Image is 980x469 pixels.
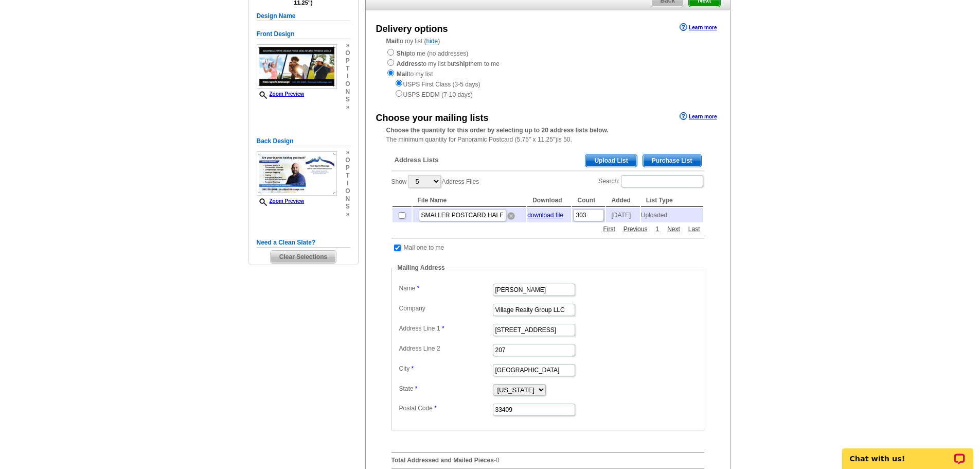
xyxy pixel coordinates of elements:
[376,111,489,125] div: Choose your mailing lists
[653,224,662,234] a: 1
[257,198,305,204] a: Zoom Preview
[408,175,441,188] select: ShowAddress Files
[386,79,709,99] div: USPS First Class (3-5 days) USPS EDDM (7-10 days)
[680,112,717,120] a: Learn more
[345,103,350,111] span: »
[345,42,350,49] span: »
[366,37,730,99] div: to my list ( )
[386,48,709,99] div: to me (no addresses) to my list but them to me to my list
[345,195,350,203] span: n
[345,157,350,164] span: o
[345,164,350,172] span: p
[345,96,350,103] span: s
[257,151,337,196] img: small-thumb.jpg
[399,284,492,293] label: Name
[257,238,350,248] h5: Need a Clean Slate?
[456,60,469,67] strong: ship
[345,57,350,65] span: p
[507,210,515,217] a: Remove this list
[345,88,350,96] span: n
[257,44,337,89] img: small-thumb.jpg
[399,344,492,353] label: Address Line 2
[399,364,492,373] label: City
[345,203,350,211] span: s
[257,91,305,97] a: Zoom Preview
[345,187,350,195] span: o
[257,29,350,39] h5: Front Design
[527,212,563,219] a: download file
[345,149,350,157] span: »
[606,194,639,207] th: Added
[686,224,703,234] a: Last
[413,194,527,207] th: File Name
[386,38,398,45] strong: Mail
[572,194,605,207] th: Count
[598,174,704,188] label: Search:
[397,71,408,78] strong: Mail
[399,384,492,393] label: State
[399,404,492,413] label: Postal Code
[257,11,350,21] h5: Design Name
[527,194,571,207] th: Download
[665,224,683,234] a: Next
[345,211,350,218] span: »
[426,38,438,45] a: hide
[391,174,479,189] label: Show Address Files
[621,175,703,187] input: Search:
[397,263,446,272] legend: Mailing Address
[507,212,515,220] img: deleteOver.png
[345,49,350,57] span: o
[641,208,703,222] td: Uploaded
[585,154,636,167] span: Upload List
[386,127,609,134] strong: Choose the quantity for this order by selecting up to 20 address lists below.
[397,60,421,67] strong: Address
[600,224,617,234] a: First
[403,242,445,253] td: Mail one to me
[345,65,350,73] span: t
[366,126,730,144] div: The minimum quantity for Panoramic Postcard (5.75" x 11.25")is 50.
[391,457,494,464] strong: Total Addressed and Mailed Pieces
[399,324,492,333] label: Address Line 1
[395,155,439,165] span: Address Lists
[606,208,639,222] td: [DATE]
[376,22,448,36] div: Delivery options
[345,73,350,80] span: i
[835,437,980,469] iframe: LiveChat chat widget
[345,180,350,187] span: i
[496,457,500,464] span: 0
[641,194,703,207] th: List Type
[621,224,650,234] a: Previous
[257,136,350,146] h5: Back Design
[643,154,701,167] span: Purchase List
[345,172,350,180] span: t
[680,23,717,31] a: Learn more
[271,251,336,263] span: Clear Selections
[397,50,410,57] strong: Ship
[345,80,350,88] span: o
[399,304,492,313] label: Company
